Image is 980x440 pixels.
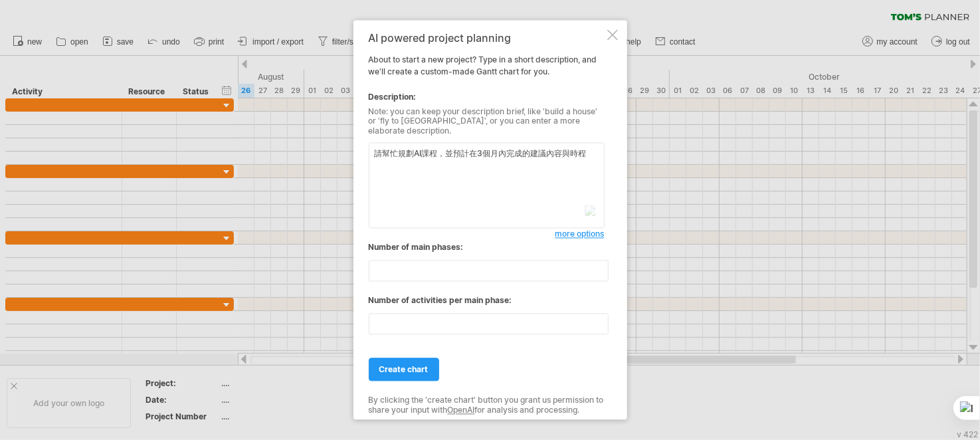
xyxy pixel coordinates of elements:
div: Note: you can keep your description brief, like 'build a house' or 'fly to [GEOGRAPHIC_DATA]', or... [369,107,605,136]
div: Description: [369,91,605,103]
div: AI powered project planning [369,32,605,44]
a: more options [555,229,605,241]
div: Number of activities per main phase: [369,295,605,307]
span: create chart [379,365,429,375]
a: create chart [369,358,439,382]
span: more options [555,229,605,239]
a: OpenAI [448,405,475,415]
div: About to start a new project? Type in a short description, and we'll create a custom-made Gantt c... [369,32,605,407]
div: Number of main phases: [369,242,605,254]
div: By clicking the 'create chart' button you grant us permission to share your input with for analys... [369,396,605,415]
